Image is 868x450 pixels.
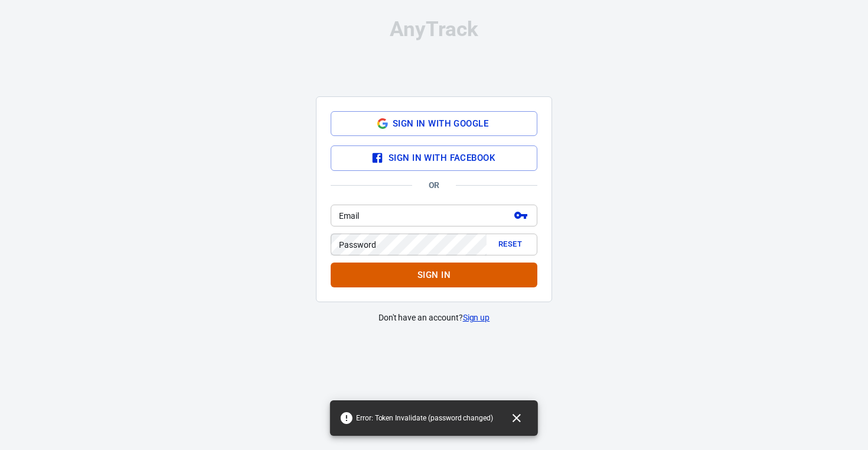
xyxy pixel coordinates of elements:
[331,263,537,287] button: Sign in
[316,312,552,324] p: Don't have an account?
[331,111,537,136] button: Sign in with Google
[429,179,440,192] span: Or
[340,411,493,425] span: Error: Token Invalidate (password changed)
[316,19,552,40] div: AnyTrack
[502,404,533,432] button: Close
[331,145,537,170] button: Sign in with Facebook
[491,235,529,254] button: Reset your password
[511,205,531,225] button: Send login link by email
[463,312,490,324] a: Sign up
